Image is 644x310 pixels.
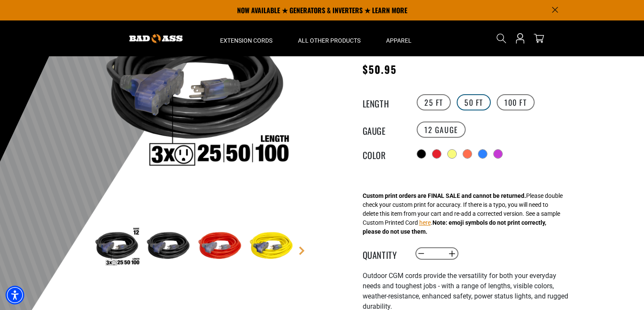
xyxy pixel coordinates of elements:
a: Open this option [513,20,527,56]
label: 50 FT [457,94,491,110]
strong: Note: emoji symbols do not print correctly, please do not use them. [363,219,546,235]
a: Next [298,246,306,255]
div: Accessibility Menu [6,286,24,304]
label: 12 Gauge [417,122,466,138]
summary: All Other Products [285,20,373,56]
button: here [419,218,431,227]
summary: Extension Cords [207,20,285,56]
span: Apparel [386,37,412,44]
label: 100 FT [497,94,535,110]
summary: Search [495,32,508,45]
img: red [195,223,244,272]
legend: Length [363,97,405,108]
legend: Color [363,148,405,159]
label: 25 FT [417,94,451,110]
img: black [143,223,193,272]
a: cart [532,33,546,43]
span: All Other Products [298,37,361,44]
strong: Custom print orders are FINAL SALE and cannot be returned. [363,192,526,199]
summary: Apparel [373,20,424,56]
div: Please double check your custom print for accuracy. If there is a typo, you will need to delete t... [363,191,563,236]
legend: Gauge [363,124,405,135]
span: Extension Cords [220,37,272,44]
label: Quantity [363,248,405,259]
img: Bad Ass Extension Cords [129,34,183,43]
span: $50.95 [363,61,397,77]
img: neon yellow [246,223,296,272]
